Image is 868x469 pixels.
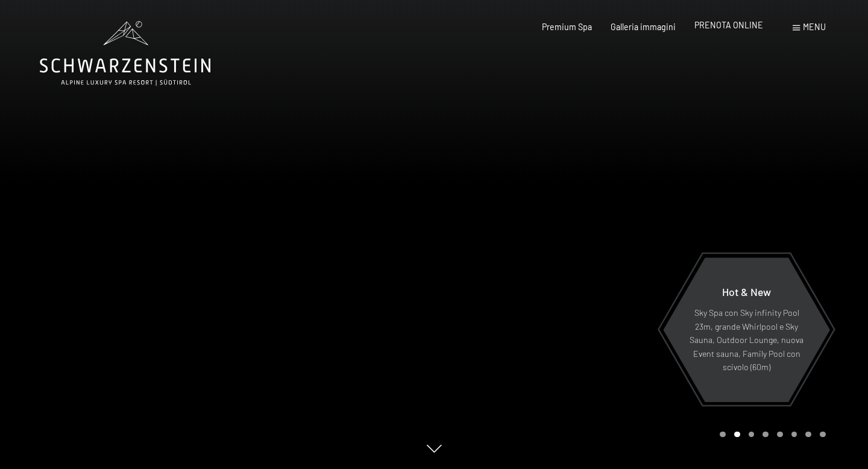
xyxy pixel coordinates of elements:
div: Carousel Page 2 (Current Slide) [734,432,740,438]
div: Carousel Page 7 [805,432,811,438]
a: PRENOTA ONLINE [694,20,763,30]
div: Carousel Pagination [715,432,825,438]
p: Sky Spa con Sky infinity Pool 23m, grande Whirlpool e Sky Sauna, Outdoor Lounge, nuova Event saun... [689,306,804,374]
div: Carousel Page 6 [791,432,797,438]
div: Carousel Page 1 [720,432,726,438]
a: Hot & New Sky Spa con Sky infinity Pool 23m, grande Whirlpool e Sky Sauna, Outdoor Lounge, nuova ... [662,257,831,403]
div: Carousel Page 8 [820,432,826,438]
div: Carousel Page 4 [763,432,769,438]
span: Hot & New [722,285,771,298]
div: Carousel Page 3 [749,432,755,438]
a: Galleria immagini [611,22,676,32]
a: Premium Spa [542,22,592,32]
span: Menu [803,22,826,32]
div: Carousel Page 5 [777,432,783,438]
